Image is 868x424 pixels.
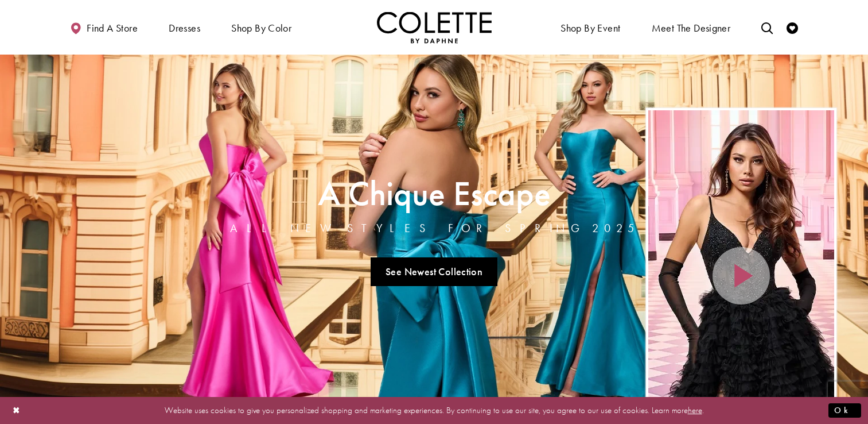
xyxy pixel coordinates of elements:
span: Shop by color [228,11,294,43]
a: Meet the designer [649,11,734,43]
ul: Slider Links [227,253,642,291]
span: Shop By Event [558,11,623,43]
a: Check Wishlist [784,11,801,43]
button: Close Dialog [7,400,26,421]
span: Dresses [166,11,203,43]
span: Shop by color [231,22,291,34]
span: Meet the designer [652,22,731,34]
span: Shop By Event [560,22,620,34]
span: Find a store [87,22,138,34]
a: Visit Home Page [377,11,492,43]
p: Website uses cookies to give you personalized shopping and marketing experiences. By continuing t... [83,403,785,418]
a: Toggle search [758,11,776,43]
a: here [688,404,702,416]
button: Submit Dialog [828,403,861,418]
span: Dresses [169,22,200,34]
img: Colette by Daphne [377,11,492,43]
a: Find a store [67,11,141,43]
a: See Newest Collection A Chique Escape All New Styles For Spring 2025 [371,257,498,286]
